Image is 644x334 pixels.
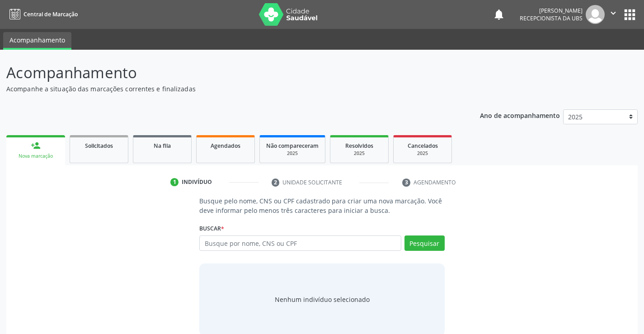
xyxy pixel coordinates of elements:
[586,5,605,24] img: img
[266,150,319,157] div: 2025
[404,235,445,251] button: Pesquisar
[408,142,438,150] span: Cancelados
[337,150,382,157] div: 2025
[6,61,448,84] p: Acompanhamento
[520,14,583,22] span: Recepcionista da UBS
[493,8,505,21] button: notifications
[605,5,622,24] button: 
[608,8,618,18] i: 
[24,10,78,18] span: Central de Marcação
[13,153,59,160] div: Nova marcação
[170,178,179,186] div: 1
[266,142,319,150] span: Não compareceram
[85,142,113,150] span: Solicitados
[480,109,560,121] p: Ano de acompanhamento
[520,7,583,14] div: [PERSON_NAME]
[199,235,401,251] input: Busque por nome, CNS ou CPF
[345,142,373,150] span: Resolvidos
[31,141,41,151] div: person_add
[211,142,240,150] span: Agendados
[3,32,71,50] a: Acompanhamento
[275,295,370,304] div: Nenhum indivíduo selecionado
[622,7,638,23] button: apps
[400,150,445,157] div: 2025
[154,142,171,150] span: Na fila
[199,196,444,215] p: Busque pelo nome, CNS ou CPF cadastrado para criar uma nova marcação. Você deve informar pelo men...
[199,221,224,235] label: Buscar
[6,7,78,22] a: Central de Marcação
[182,178,212,186] div: Indivíduo
[6,84,448,94] p: Acompanhe a situação das marcações correntes e finalizadas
